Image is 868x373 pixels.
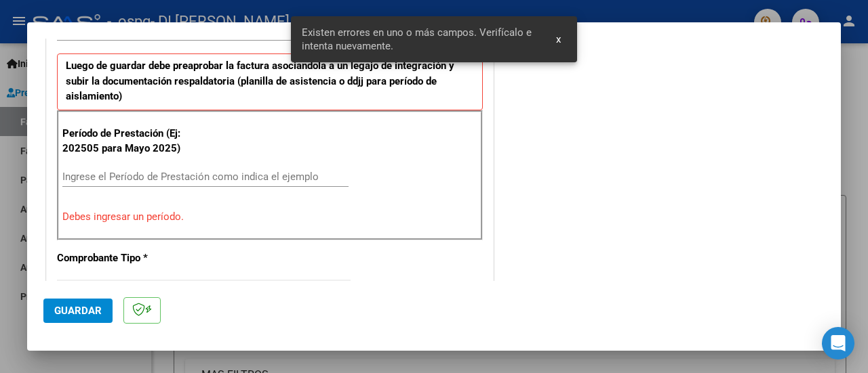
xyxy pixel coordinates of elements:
[302,26,540,53] span: Existen errores en uno o más campos. Verifícalo e intenta nuevamente.
[57,280,100,292] span: Factura B
[43,299,113,323] button: Guardar
[66,60,454,102] strong: Luego de guardar debe preaprobar la factura asociandola a un legajo de integración y subir la doc...
[62,209,477,225] p: Debes ingresar un período.
[62,126,187,156] p: Período de Prestación (Ej: 202505 para Mayo 2025)
[54,305,102,317] span: Guardar
[822,327,854,359] div: Open Intercom Messenger
[545,27,572,51] button: x
[556,33,561,45] span: x
[57,250,184,266] p: Comprobante Tipo *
